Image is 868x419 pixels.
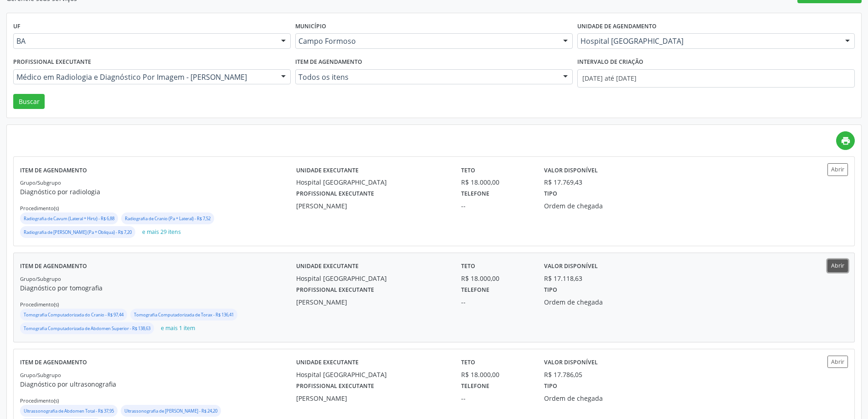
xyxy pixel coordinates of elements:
div: Hospital [GEOGRAPHIC_DATA] [296,274,449,283]
small: Radiografia de Cranio (Pa + Lateral) - R$ 7,52 [125,216,211,222]
small: Radiografia de [PERSON_NAME] (Pa + Obliqua) - R$ 7,20 [24,229,132,235]
a: print [836,131,855,150]
i: print [841,136,851,146]
label: UF [13,20,21,34]
div: -- [461,297,531,307]
small: Tomografia Computadorizada de Torax - R$ 136,41 [134,312,234,318]
small: Grupo/Subgrupo [20,275,61,282]
div: Hospital [GEOGRAPHIC_DATA] [296,370,449,379]
span: BA [16,36,272,46]
div: R$ 17.118,63 [544,274,582,283]
div: Ordem de chegada [544,393,655,403]
small: Grupo/Subgrupo [20,372,61,378]
small: Procedimento(s) [20,205,59,212]
span: Campo Formoso [298,36,554,46]
label: Item de agendamento [20,356,87,370]
label: Tipo [544,283,557,297]
p: Diagnóstico por radiologia [20,187,296,197]
label: Unidade executante [296,356,359,370]
label: Valor disponível [544,163,598,177]
label: Item de agendamento [20,163,87,177]
label: Valor disponível [544,356,598,370]
div: [PERSON_NAME] [296,201,449,211]
small: Procedimento(s) [20,301,59,308]
label: Unidade executante [296,259,359,274]
div: Ordem de chegada [544,297,655,307]
span: Todos os itens [298,72,554,82]
div: [PERSON_NAME] [296,393,449,403]
label: Intervalo de criação [577,55,643,69]
div: Ordem de chegada [544,201,655,211]
span: Médico em Radiologia e Diagnóstico Por Imagem - [PERSON_NAME] [16,72,272,82]
button: Abrir [827,259,848,272]
label: Teto [461,356,475,370]
small: Procedimento(s) [20,397,59,404]
label: Profissional executante [13,55,91,69]
button: e mais 1 item [157,322,199,335]
label: Teto [461,259,475,274]
label: Tipo [544,187,557,201]
small: Ultrassonografia de [PERSON_NAME] - R$ 24,20 [124,408,217,414]
label: Unidade de agendamento [577,20,657,34]
span: Hospital [GEOGRAPHIC_DATA] [580,36,836,46]
label: Telefone [461,283,489,297]
small: Grupo/Subgrupo [20,179,61,186]
button: Abrir [827,163,848,176]
div: -- [461,393,531,403]
div: Hospital [GEOGRAPHIC_DATA] [296,177,449,187]
label: Telefone [461,187,489,201]
label: Município [295,20,326,34]
small: Tomografia Computadorizada de Abdomen Superior - R$ 138,63 [24,326,150,331]
small: Radiografia de Cavum (Lateral + Hirtz) - R$ 6,88 [24,216,114,222]
small: Tomografia Computadorizada do Cranio - R$ 97,44 [24,312,123,318]
div: R$ 17.786,05 [544,370,582,379]
button: Abrir [827,356,848,368]
label: Profissional executante [296,283,374,297]
label: Item de agendamento [295,55,362,69]
label: Profissional executante [296,379,374,393]
label: Unidade executante [296,163,359,177]
div: R$ 18.000,00 [461,177,531,187]
label: Profissional executante [296,187,374,201]
p: Diagnóstico por ultrasonografia [20,379,296,389]
label: Item de agendamento [20,259,87,274]
label: Tipo [544,379,557,393]
button: Buscar [13,94,45,109]
div: -- [461,201,531,211]
div: R$ 18.000,00 [461,370,531,379]
div: R$ 18.000,00 [461,274,531,283]
label: Teto [461,163,475,177]
small: Ultrassonografia de Abdomen Total - R$ 37,95 [24,408,114,414]
div: [PERSON_NAME] [296,297,449,307]
div: R$ 17.769,43 [544,177,582,187]
button: e mais 29 itens [139,226,185,238]
input: Selecione um intervalo [577,69,855,88]
label: Valor disponível [544,259,598,274]
label: Telefone [461,379,489,393]
p: Diagnóstico por tomografia [20,283,296,293]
